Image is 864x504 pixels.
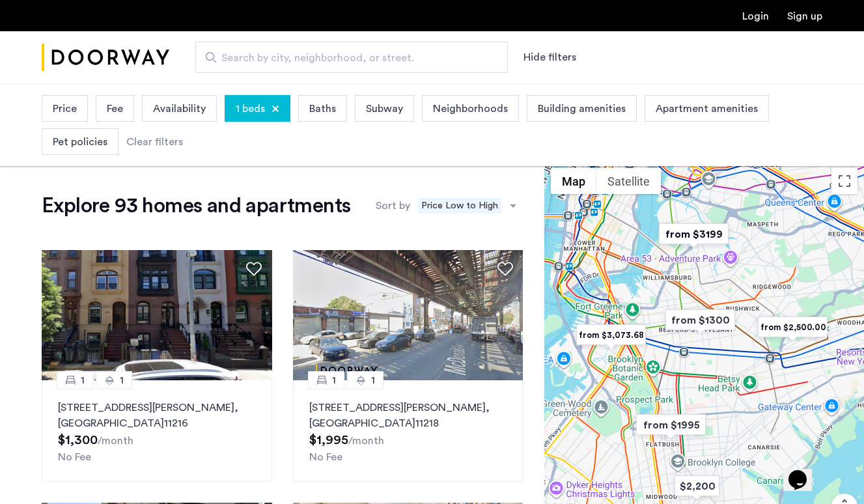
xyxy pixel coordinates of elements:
[669,471,725,501] div: $2,200
[660,305,740,335] div: from $1300
[309,400,507,431] p: [STREET_ADDRESS][PERSON_NAME] 11218
[309,434,348,447] span: $1,995
[787,11,822,21] a: Registration
[309,101,336,117] span: Baths
[366,101,403,117] span: Subway
[742,11,769,21] a: Login
[654,219,734,249] div: from $3199
[656,101,758,117] span: Apartment amenities
[631,410,711,440] div: from $1995
[236,101,265,117] span: 1 beds
[571,320,651,350] div: from $3,073.68
[98,436,133,446] sub: /month
[538,101,626,117] span: Building amenities
[42,33,169,82] img: logo
[107,101,123,117] span: Fee
[523,49,576,65] button: Show or hide filters
[309,452,342,462] span: No Fee
[126,134,183,150] div: Clear filters
[348,436,384,446] sub: /month
[42,380,272,482] a: 11[STREET_ADDRESS][PERSON_NAME], [GEOGRAPHIC_DATA]11216No Fee
[42,250,272,380] img: 2012_638531128642025970.jpeg
[58,400,256,431] p: [STREET_ADDRESS][PERSON_NAME] 11216
[783,452,825,491] iframe: chat widget
[413,194,523,217] ng-select: sort-apartment
[153,101,206,117] span: Availability
[293,250,523,380] img: 4f6b9112-ac7c-4443-895b-e950d3f5df76_638840653077337234.png
[293,380,523,482] a: 11[STREET_ADDRESS][PERSON_NAME], [GEOGRAPHIC_DATA]11218No Fee
[42,193,350,219] h1: Explore 93 homes and apartments
[418,198,501,214] span: Price Low to High
[42,33,169,82] a: Cazamio Logo
[58,434,98,447] span: $1,300
[195,42,508,73] input: Apartment Search
[332,372,336,388] span: 1
[433,101,508,117] span: Neighborhoods
[551,168,596,194] button: Show street map
[53,101,77,117] span: Price
[831,168,857,194] button: Toggle fullscreen view
[376,198,410,214] label: Sort by
[596,168,661,194] button: Show satellite imagery
[81,372,85,388] span: 1
[53,134,107,150] span: Pet policies
[120,372,124,388] span: 1
[371,372,375,388] span: 1
[221,50,471,66] span: Search by city, neighborhood, or street.
[753,313,833,342] div: from $2,500.00
[58,452,91,462] span: No Fee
